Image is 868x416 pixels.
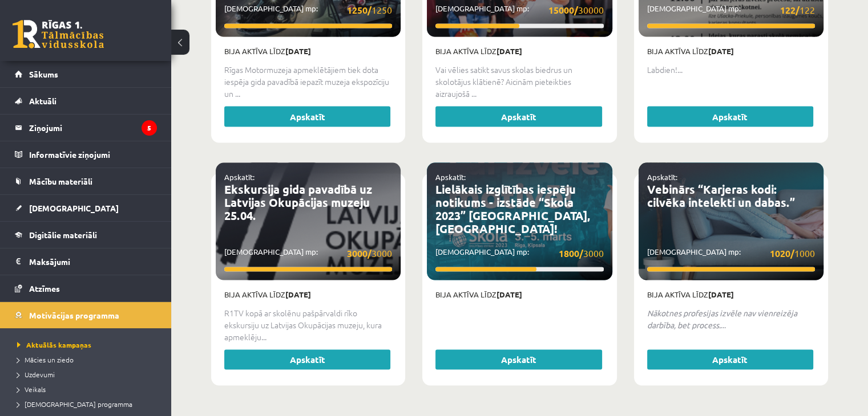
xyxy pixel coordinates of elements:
[647,3,815,17] p: [DEMOGRAPHIC_DATA] mp:
[29,203,119,213] span: [DEMOGRAPHIC_DATA]
[559,246,604,260] span: 3000
[224,46,392,57] p: Bija aktīva līdz
[435,107,601,127] a: Apskatīt
[17,340,91,349] span: Aktuālās kampaņas
[15,115,157,141] a: Ziņojumi5
[224,307,392,343] p: R1TV kopā ar skolēnu pašpārvaldi rīko ekskursiju uz Latvijas Okupācijas muzeju, kura apmeklēju...
[17,355,74,364] span: Mācies un ziedo
[15,248,157,275] a: Maksājumi
[17,369,160,380] a: Uzdevumi
[15,141,157,168] a: Informatīvie ziņojumi
[224,3,392,17] p: [DEMOGRAPHIC_DATA] mp:
[285,46,311,56] strong: [DATE]
[15,302,157,328] a: Motivācijas programma
[780,4,800,16] strong: 122/
[435,350,601,370] a: Apskatīt
[647,64,815,76] p: Labdien!...
[435,46,603,57] p: Bija aktīva līdz
[496,46,522,56] strong: [DATE]
[347,3,392,17] span: 1250
[647,107,813,127] a: Apskatīt
[17,370,55,379] span: Uzdevumi
[29,96,56,106] span: Aktuāli
[285,289,311,299] strong: [DATE]
[647,289,815,300] p: Bija aktīva līdz
[435,3,603,17] p: [DEMOGRAPHIC_DATA] mp:
[780,3,815,17] span: 122
[15,88,157,114] a: Aktuāli
[29,248,157,275] legend: Maksājumi
[435,64,603,100] p: Vai vēlies satikt savus skolas biedrus un skolotājus klātienē? Aicinām pieteikties aizraujošā ...
[496,289,522,299] strong: [DATE]
[15,275,157,301] a: Atzīmes
[559,247,583,259] strong: 1800/
[29,283,60,293] span: Atzīmes
[17,385,46,394] span: Veikals
[548,4,578,16] strong: 15000/
[17,399,160,409] a: [DEMOGRAPHIC_DATA] programma
[29,176,92,186] span: Mācību materiāli
[29,310,119,320] span: Motivācijas programma
[647,182,795,210] a: Vebinārs “Karjeras kodi: cilvēka intelekti un dabas.”
[435,289,603,300] p: Bija aktīva līdz
[224,182,372,223] a: Ekskursija gida pavadībā uz Latvijas Okupācijas muzeju 25.04.
[17,399,132,409] span: [DEMOGRAPHIC_DATA] programma
[13,20,104,48] a: Rīgas 1. Tālmācības vidusskola
[647,307,815,331] p: ...
[29,115,157,141] legend: Ziņojumi
[347,247,372,259] strong: 3000/
[224,289,392,300] p: Bija aktīva līdz
[647,350,813,370] a: Apskatīt
[647,246,815,260] p: [DEMOGRAPHIC_DATA] mp:
[435,172,466,182] a: Apskatīt:
[224,350,390,370] a: Apskatīt
[770,247,794,259] strong: 1020/
[15,61,157,87] a: Sākums
[435,246,603,260] p: [DEMOGRAPHIC_DATA] mp:
[647,308,797,330] em: Nākotnes profesijas izvēle nav vienreizēja darbība, bet process.
[15,195,157,221] a: [DEMOGRAPHIC_DATA]
[224,172,255,182] a: Apskatīt:
[347,4,372,16] strong: 1250/
[647,172,677,182] a: Apskatīt:
[708,46,734,56] strong: [DATE]
[29,230,97,240] span: Digitālie materiāli
[17,384,160,394] a: Veikals
[224,107,390,127] a: Apskatīt
[142,120,157,136] i: 5
[17,340,160,350] a: Aktuālās kampaņas
[548,3,604,17] span: 30000
[29,69,58,79] span: Sākums
[647,46,815,57] p: Bija aktīva līdz
[224,64,392,100] p: Rīgas Motormuzeja apmeklētājiem tiek dota iespēja gida pavadībā iepazīt muzeja ekspozīciju un ...
[708,289,734,299] strong: [DATE]
[224,246,392,260] p: [DEMOGRAPHIC_DATA] mp:
[15,222,157,248] a: Digitālie materiāli
[29,141,157,168] legend: Informatīvie ziņojumi
[347,246,392,260] span: 3000
[15,168,157,194] a: Mācību materiāli
[17,354,160,365] a: Mācies un ziedo
[435,182,590,236] a: Lielākais izglītības iespēju notikums - izstāde “Skola 2023” [GEOGRAPHIC_DATA], [GEOGRAPHIC_DATA]!
[770,246,815,260] span: 1000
